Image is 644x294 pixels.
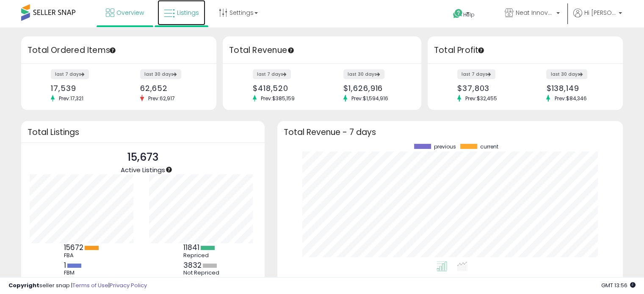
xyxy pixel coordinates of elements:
span: Prev: $385,159 [257,95,299,102]
span: Prev: 17,321 [55,95,88,102]
strong: Copyright [8,281,39,289]
div: Repriced [183,252,221,259]
span: Active Listings [121,165,165,174]
i: Get Help [453,8,463,19]
h3: Total Profit [434,44,616,56]
label: last 7 days [457,69,495,79]
div: Tooltip anchor [165,166,173,173]
b: 15672 [64,242,83,253]
span: Overview [116,8,144,17]
div: $138,149 [546,84,608,93]
span: Prev: $84,346 [550,95,591,102]
span: current [480,144,498,150]
label: last 30 days [546,69,587,79]
span: Neat Innovations [516,8,554,17]
label: last 30 days [140,69,181,79]
label: last 30 days [343,69,384,79]
a: Help [446,2,491,27]
div: FBA [64,252,102,259]
div: 17,539 [51,84,112,93]
div: $37,803 [457,84,519,93]
div: FBM [64,269,102,276]
h3: Total Revenue - 7 days [284,129,616,135]
b: 11841 [183,242,199,253]
h3: Total Ordered Items [28,44,210,56]
span: previous [434,144,456,150]
span: Help [463,11,475,18]
b: 3832 [183,260,202,270]
div: 62,652 [140,84,202,93]
div: $1,626,916 [343,84,406,93]
span: Prev: $32,455 [461,95,501,102]
div: Tooltip anchor [477,47,485,54]
label: last 7 days [51,69,89,79]
div: Tooltip anchor [109,47,116,54]
h3: Total Revenue [229,44,415,56]
h3: Total Listings [28,129,258,135]
div: $418,520 [253,84,316,93]
div: Not Repriced [183,269,221,276]
a: Hi [PERSON_NAME] [573,8,622,27]
span: Listings [177,8,199,17]
span: Prev: 62,917 [144,95,179,102]
span: Prev: $1,594,916 [347,95,392,102]
a: Privacy Policy [110,281,147,289]
div: seller snap | | [8,282,147,290]
a: Terms of Use [72,281,108,289]
span: Hi [PERSON_NAME] [584,8,616,17]
span: 2025-08-12 13:56 GMT [601,281,636,289]
label: last 7 days [253,69,291,79]
b: 1 [64,260,66,270]
div: Tooltip anchor [287,47,295,54]
p: 15,673 [121,149,165,165]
